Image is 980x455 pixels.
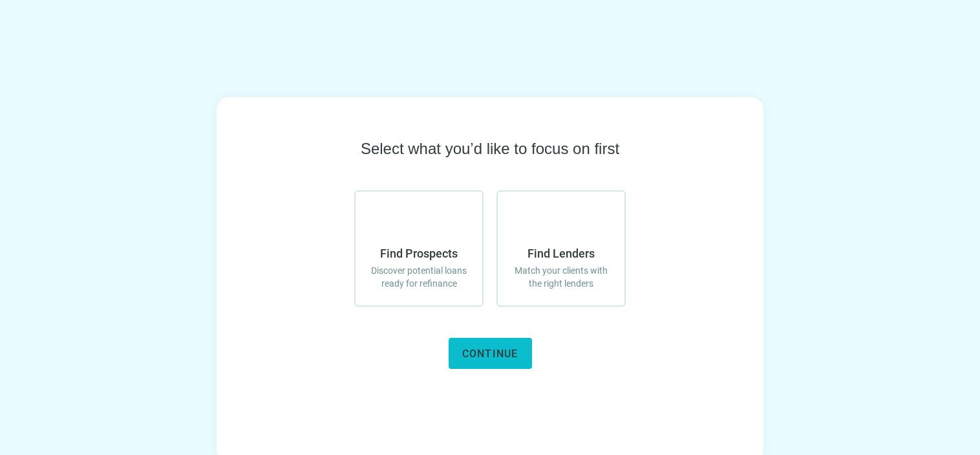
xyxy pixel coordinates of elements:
[511,264,612,290] span: Match your clients with the right lenders
[462,348,518,360] span: Continue
[368,264,469,290] span: Discover potential loans ready for refinance
[380,246,458,261] span: Find Prospects
[449,338,532,369] button: Continue
[361,139,619,159] span: Select what you’d like to focus on first
[527,246,595,261] span: Find Lenders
